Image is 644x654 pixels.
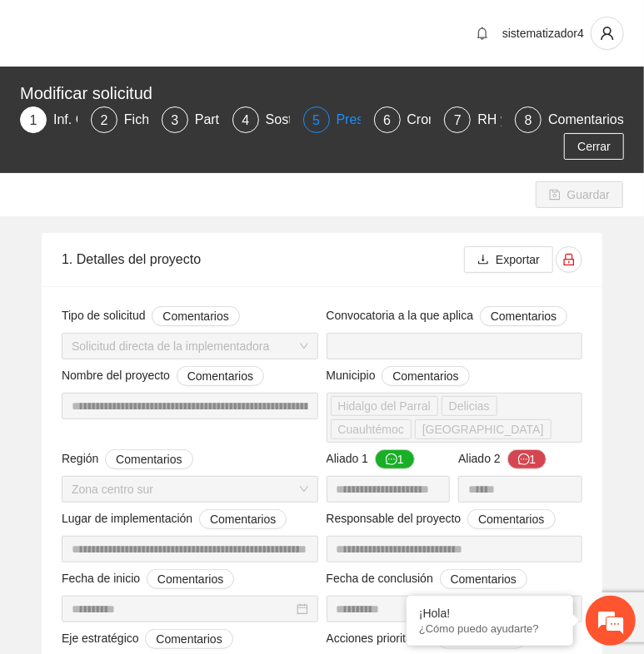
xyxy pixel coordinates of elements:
span: Lugar de implementación [62,509,287,529]
div: Participantes [195,107,286,133]
span: 8 [525,113,532,127]
span: 1 [30,113,37,127]
span: Cerrar [577,137,611,156]
span: Delicias [442,396,497,416]
button: Nombre del proyecto [177,366,264,386]
span: Responsable del proyecto [327,509,556,529]
button: Lugar de implementación [199,509,287,529]
span: Delicias [449,397,490,415]
button: user [591,17,624,50]
button: Fecha de inicio [147,569,234,589]
span: Tipo de solicitud [62,306,240,326]
div: Ficha T [124,107,182,133]
button: Convocatoria a la que aplica [480,306,567,326]
div: 6Cronograma [374,107,432,133]
span: Municipio [327,366,470,386]
span: Eje estratégico [62,629,233,649]
span: 3 [171,113,178,127]
span: Chihuahua [415,419,552,439]
textarea: Escriba su mensaje y pulse “Intro” [8,454,317,513]
span: Comentarios [187,367,253,385]
span: Hidalgo del Parral [338,397,431,415]
span: Comentarios [451,570,517,588]
span: Aliado 2 [458,449,547,469]
p: ¿Cómo puedo ayudarte? [419,622,561,635]
span: Nombre del proyecto [62,366,264,386]
span: [GEOGRAPHIC_DATA] [422,420,544,438]
button: Eje estratégico [145,629,232,649]
span: Comentarios [392,367,458,385]
button: Región [105,449,192,469]
div: 5Presupuesto [303,107,361,133]
button: Tipo de solicitud [152,306,239,326]
span: Región [62,449,193,469]
div: Comentarios [548,107,624,133]
span: Fecha de inicio [62,569,234,589]
div: 2Ficha T [91,107,148,133]
div: Minimizar ventana de chat en vivo [273,8,313,48]
div: 7RH y Consultores [444,107,502,133]
span: message [518,453,530,467]
div: Cronograma [407,107,495,133]
div: 3Participantes [162,107,219,133]
span: Exportar [496,250,540,269]
span: Comentarios [491,307,557,325]
span: 7 [454,113,462,127]
span: Cuauhtémoc [331,419,412,439]
div: 4Sostenibilidad [232,107,290,133]
span: Convocatoria a la que aplica [327,306,568,326]
span: Comentarios [162,307,228,325]
span: Cuauhtémoc [338,420,404,438]
div: Inf. General [53,107,137,133]
span: lock [557,253,582,266]
button: Cerrar [564,133,624,160]
span: Comentarios [116,450,182,468]
span: 6 [383,113,391,127]
span: Estamos en línea. [97,222,230,390]
span: Aliado 1 [327,449,415,469]
span: 2 [100,113,107,127]
button: saveGuardar [536,181,623,208]
div: Chatee con nosotros ahora [87,85,280,107]
span: Fecha de conclusión [327,569,528,589]
span: Comentarios [210,510,276,528]
span: 4 [242,113,249,127]
span: Comentarios [157,570,223,588]
span: Acciones prioritarias [327,629,526,649]
button: Fecha de conclusión [440,569,527,589]
div: Sostenibilidad [266,107,362,133]
button: Aliado 1 [375,449,415,469]
span: Comentarios [156,630,222,648]
span: Solicitud directa de la implementadora [72,334,308,359]
button: downloadExportar [464,246,553,273]
span: sistematizador4 [502,27,584,40]
span: 5 [312,113,320,127]
div: 1Inf. General [20,107,77,133]
div: 1. Detalles del proyecto [62,235,464,283]
span: download [477,254,489,267]
span: Comentarios [478,510,544,528]
div: ¡Hola! [419,607,561,620]
button: Municipio [382,366,469,386]
span: bell [470,27,495,40]
div: RH y Consultores [477,107,595,133]
div: Modificar solicitud [20,80,614,107]
div: Presupuesto [337,107,425,133]
button: lock [556,246,582,273]
button: Aliado 2 [507,449,547,469]
button: Responsable del proyecto [467,509,555,529]
div: 8Comentarios [515,107,624,133]
button: bell [469,20,496,47]
span: user [592,26,623,41]
span: Zona centro sur [72,477,308,502]
span: message [386,453,397,467]
span: Hidalgo del Parral [331,396,438,416]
